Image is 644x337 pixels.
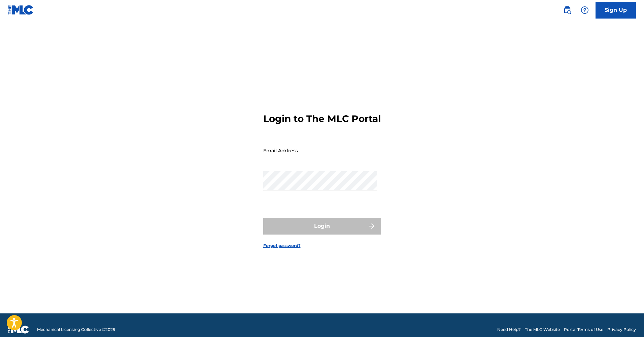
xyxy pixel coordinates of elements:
img: help [581,6,589,14]
iframe: Chat Widget [610,305,644,337]
a: The MLC Website [525,327,560,333]
a: Forgot password? [263,243,301,249]
a: Need Help? [497,327,521,333]
span: Mechanical Licensing Collective © 2025 [37,327,115,333]
a: Portal Terms of Use [564,327,603,333]
div: Help [578,3,591,17]
a: Privacy Policy [607,327,636,333]
a: Public Search [561,3,574,17]
img: MLC Logo [8,5,34,15]
img: logo [8,326,29,334]
a: Sign Up [596,2,636,19]
img: search [563,6,571,14]
h3: Login to The MLC Portal [263,113,381,125]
